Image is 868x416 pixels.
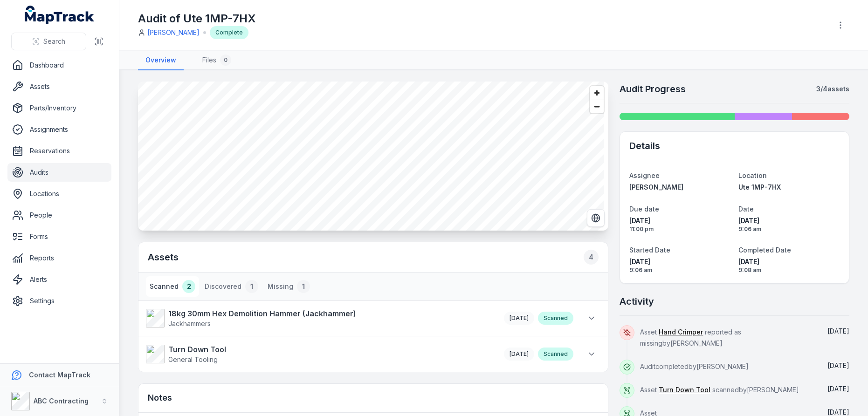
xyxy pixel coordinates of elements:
[629,139,660,152] h2: Details
[827,408,849,416] time: 19/09/2025, 9:07:09 am
[510,314,529,321] time: 19/09/2025, 9:07:11 am
[7,227,111,246] a: Forms
[816,84,849,94] strong: 3 / 4 assets
[738,183,840,192] a: Ute 1MP-7HX
[659,385,710,395] a: Turn Down Tool
[7,142,111,160] a: Reservations
[827,327,849,335] span: [DATE]
[629,266,730,274] span: 9:06 am
[138,82,604,231] canvas: Map
[584,250,599,265] div: 4
[827,361,849,369] span: [DATE]
[34,397,89,405] strong: ABC Contracting
[195,51,239,70] a: Files0
[7,77,111,96] a: Assets
[510,350,529,357] time: 19/09/2025, 9:07:12 am
[29,371,90,379] strong: Contact MapTrack
[738,225,840,233] span: 9:06 am
[629,183,730,192] a: [PERSON_NAME]
[147,28,200,37] a: [PERSON_NAME]
[201,276,262,297] button: Discovered1
[245,280,258,293] div: 1
[168,344,226,355] strong: Turn Down Tool
[510,314,529,321] span: [DATE]
[659,327,703,337] a: Hand Crimper
[7,292,111,310] a: Settings
[7,56,111,75] a: Dashboard
[146,344,495,364] a: Turn Down ToolGeneral Tooling
[629,225,730,233] span: 11:00 pm
[7,120,111,139] a: Assignments
[210,26,248,39] div: Complete
[827,327,849,335] time: 19/09/2025, 9:08:13 am
[7,163,111,182] a: Audits
[620,295,654,308] h2: Activity
[640,386,799,394] span: Asset scanned by [PERSON_NAME]
[629,216,730,233] time: 29/09/2025, 11:00:00 pm
[738,216,840,233] time: 19/09/2025, 9:06:34 am
[590,100,604,113] button: Zoom out
[738,266,840,274] span: 9:08 am
[182,280,195,293] div: 2
[538,348,573,361] div: Scanned
[640,362,749,370] span: Audit completed by [PERSON_NAME]
[538,312,573,325] div: Scanned
[640,328,741,347] span: Asset reported as missing by [PERSON_NAME]
[629,205,659,213] span: Due date
[138,51,184,70] a: Overview
[43,37,65,46] span: Search
[827,385,849,393] span: [DATE]
[629,216,730,225] span: [DATE]
[629,257,730,266] span: [DATE]
[620,82,686,95] h2: Audit Progress
[264,276,314,297] button: Missing1
[220,55,231,66] div: 0
[827,408,849,416] span: [DATE]
[827,385,849,393] time: 19/09/2025, 9:07:11 am
[146,308,495,328] a: 18kg 30mm Hex Demolition Hammer (Jackhammer)Jackhammers
[629,257,730,274] time: 19/09/2025, 9:06:59 am
[148,391,172,404] h3: Notes
[168,355,218,363] span: General Tooling
[146,276,199,297] button: Scanned2
[297,280,310,293] div: 1
[738,171,767,179] span: Location
[7,99,111,117] a: Parts/Inventory
[629,246,670,254] span: Started Date
[738,257,840,266] span: [DATE]
[7,184,111,203] a: Locations
[827,361,849,369] time: 19/09/2025, 9:08:13 am
[738,216,840,225] span: [DATE]
[11,33,86,50] button: Search
[168,320,211,327] span: Jackhammers
[138,11,256,26] h1: Audit of Ute 1MP-7HX
[738,257,840,274] time: 19/09/2025, 9:08:13 am
[148,250,599,265] h2: Assets
[7,249,111,267] a: Reports
[7,270,111,289] a: Alerts
[590,86,604,100] button: Zoom in
[7,206,111,225] a: People
[738,246,791,254] span: Completed Date
[587,209,605,227] button: Switch to Satellite View
[25,6,95,24] a: MapTrack
[510,350,529,357] span: [DATE]
[738,183,781,191] span: Ute 1MP-7HX
[738,205,754,213] span: Date
[629,171,660,179] span: Assignee
[168,308,356,319] strong: 18kg 30mm Hex Demolition Hammer (Jackhammer)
